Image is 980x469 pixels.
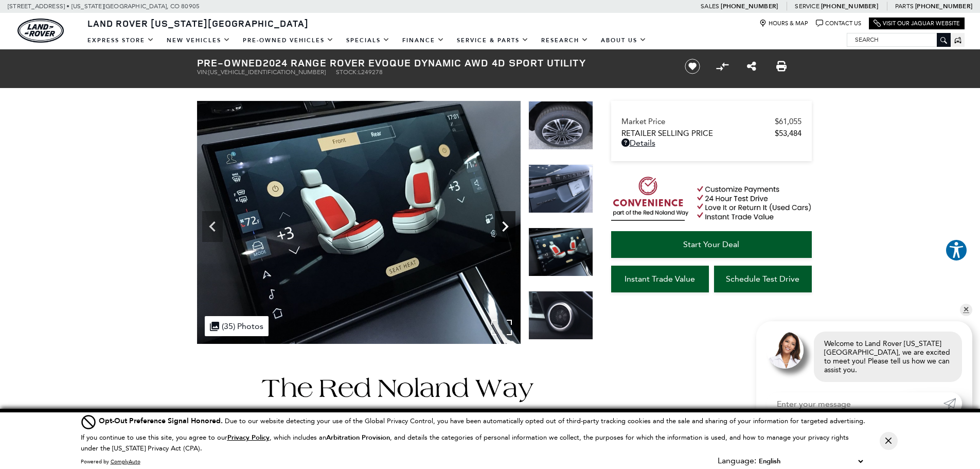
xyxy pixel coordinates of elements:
span: [US_VEHICLE_IDENTIFICATION_NUMBER] [208,68,326,76]
span: $53,484 [775,129,801,138]
img: Used 2024 Tribeca Blue Metallic Land Rover Dynamic image 35 [528,291,593,340]
span: $61,055 [775,117,801,126]
button: Explore your accessibility options [945,239,968,262]
span: L249278 [358,68,383,76]
img: Used 2024 Tribeca Blue Metallic Land Rover Dynamic image 32 [528,101,593,150]
span: Parts [895,3,914,10]
a: Schedule Test Drive [714,266,812,292]
input: Search [847,33,950,46]
span: Schedule Test Drive [726,274,799,284]
a: ComplyAuto [111,458,140,465]
span: Service [795,3,819,10]
nav: Main Navigation [81,31,653,49]
span: Instant Trade Value [625,274,695,284]
input: Enter your message [767,392,943,415]
a: Research [535,31,595,49]
span: Start Your Deal [683,239,739,249]
span: Sales [701,3,719,10]
img: Used 2024 Tribeca Blue Metallic Land Rover Dynamic image 34 [197,101,521,344]
span: VIN: [197,68,208,76]
a: Retailer Selling Price $53,484 [621,129,801,138]
div: Welcome to Land Rover [US_STATE][GEOGRAPHIC_DATA], we are excited to meet you! Please tell us how... [814,332,962,382]
img: Used 2024 Tribeca Blue Metallic Land Rover Dynamic image 33 [528,164,593,213]
div: Language: [718,457,756,465]
a: Start Your Deal [611,231,812,258]
span: Opt-Out Preference Signal Honored . [99,416,225,426]
a: Market Price $61,055 [621,117,801,126]
div: Previous [202,211,223,242]
span: Retailer Selling Price [621,129,775,138]
a: land-rover [17,19,64,43]
a: Finance [396,31,451,49]
img: Agent profile photo [767,332,804,369]
a: Details [621,138,801,148]
a: EXPRESS STORE [81,31,161,49]
a: Hours & Map [759,20,808,27]
a: Service & Parts [451,31,535,49]
a: [STREET_ADDRESS] • [US_STATE][GEOGRAPHIC_DATA], CO 80905 [8,3,200,10]
span: Stock: [336,68,358,76]
a: [PHONE_NUMBER] [915,2,972,10]
a: Pre-Owned Vehicles [237,31,340,49]
a: Share this Pre-Owned 2024 Range Rover Evoque Dynamic AWD 4D Sport Utility [747,60,756,73]
a: Print this Pre-Owned 2024 Range Rover Evoque Dynamic AWD 4D Sport Utility [776,60,787,73]
a: Specials [340,31,396,49]
div: Due to our website detecting your use of the Global Privacy Control, you have been automatically ... [99,415,865,426]
a: Land Rover [US_STATE][GEOGRAPHIC_DATA] [81,17,315,29]
strong: Pre-Owned [197,56,263,70]
select: Language Select [756,456,865,467]
div: Powered by [81,459,140,465]
a: [PHONE_NUMBER] [721,2,778,10]
a: [PHONE_NUMBER] [821,2,878,10]
img: Used 2024 Tribeca Blue Metallic Land Rover Dynamic image 34 [528,228,593,276]
aside: Accessibility Help Desk [945,239,968,264]
a: Submit [943,392,962,415]
div: Next [495,211,515,242]
span: Land Rover [US_STATE][GEOGRAPHIC_DATA] [87,17,309,29]
strong: Arbitration Provision [326,433,390,442]
button: Save vehicle [681,58,704,75]
img: Land Rover [17,19,64,43]
button: Close Button [880,432,898,450]
a: Visit Our Jaguar Website [874,20,960,27]
button: Compare Vehicle [715,59,730,74]
a: Contact Us [816,20,861,27]
u: Privacy Policy [227,433,270,442]
h1: 2024 Range Rover Evoque Dynamic AWD 4D Sport Utility [197,57,668,68]
p: If you continue to use this site, you agree to our , which includes an , and details the categori... [81,433,849,452]
a: About Us [595,31,653,49]
span: Market Price [621,117,775,126]
a: New Vehicles [161,31,237,49]
a: Instant Trade Value [611,266,709,292]
div: (35) Photos [205,316,269,336]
